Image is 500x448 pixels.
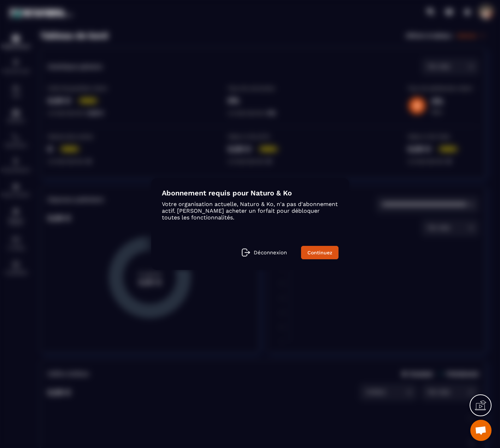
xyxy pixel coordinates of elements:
a: Ouvrir le chat [470,420,492,441]
a: Continuez [301,246,339,259]
p: Votre organisation actuelle, Naturo & Ko, n'a pas d'abonnement actif. [PERSON_NAME] acheter un fo... [162,201,339,221]
a: Déconnexion [242,248,287,257]
h4: Abonnement requis pour Naturo & Ko [162,189,339,197]
p: Déconnexion [254,249,287,256]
